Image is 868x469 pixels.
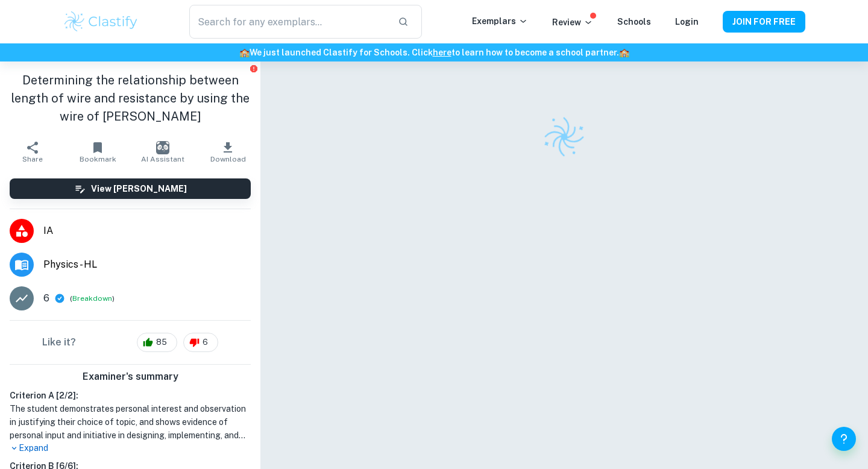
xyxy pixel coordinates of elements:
[472,14,528,28] p: Exemplars
[22,155,43,163] span: Share
[65,135,130,169] button: Bookmark
[619,48,629,57] span: 🏫
[149,336,174,348] span: 85
[552,16,593,29] p: Review
[141,155,184,163] span: AI Assistant
[43,291,49,306] p: 6
[91,182,187,195] h6: View [PERSON_NAME]
[183,333,218,352] div: 6
[832,427,856,451] button: Help and Feedback
[723,11,805,33] button: JOIN FOR FREE
[538,111,591,163] img: Clastify logo
[2,46,866,59] h6: We just launched Clastify for Schools. Click to learn how to become a school partner.
[675,17,699,27] a: Login
[189,5,388,39] input: Search for any exemplars...
[5,370,256,384] h6: Examiner's summary
[43,257,251,272] span: Physics - HL
[156,141,169,154] img: AI Assistant
[72,293,112,304] button: Breakdown
[239,48,250,57] span: 🏫
[195,135,260,169] button: Download
[10,402,251,442] h1: The student demonstrates personal interest and observation in justifying their choice of topic, a...
[196,336,215,348] span: 6
[10,178,251,199] button: View [PERSON_NAME]
[42,335,76,350] h6: Like it?
[617,17,651,27] a: Schools
[10,442,251,455] p: Expand
[433,48,451,57] a: here
[210,155,246,163] span: Download
[130,135,195,169] button: AI Assistant
[10,71,251,125] h1: Determining the relationship between length of wire and resistance by using the wire of [PERSON_N...
[249,64,258,73] button: Report issue
[70,293,115,304] span: ( )
[10,389,251,402] h6: Criterion A [ 2 / 2 ]:
[43,224,251,238] span: IA
[137,333,177,352] div: 85
[80,155,116,163] span: Bookmark
[63,10,139,34] img: Clastify logo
